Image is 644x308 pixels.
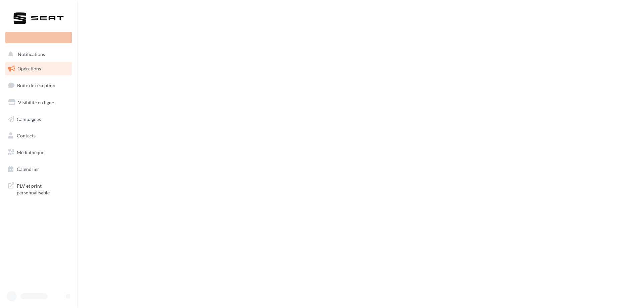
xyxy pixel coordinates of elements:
a: PLV et print personnalisable [4,179,73,198]
span: Campagnes [17,116,41,122]
a: Contacts [4,129,73,143]
a: Campagnes [4,112,73,126]
span: Calendrier [17,166,39,172]
a: Boîte de réception [4,78,73,93]
div: Nouvelle campagne [5,32,72,43]
span: Visibilité en ligne [18,100,54,105]
span: PLV et print personnalisable [17,181,69,196]
a: Calendrier [4,162,73,176]
a: Médiathèque [4,145,73,160]
span: Opérations [17,66,41,71]
span: Notifications [18,52,45,57]
span: Boîte de réception [17,82,55,88]
span: Contacts [17,133,36,138]
a: Opérations [4,62,73,76]
span: Médiathèque [17,149,44,155]
a: Visibilité en ligne [4,96,73,110]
